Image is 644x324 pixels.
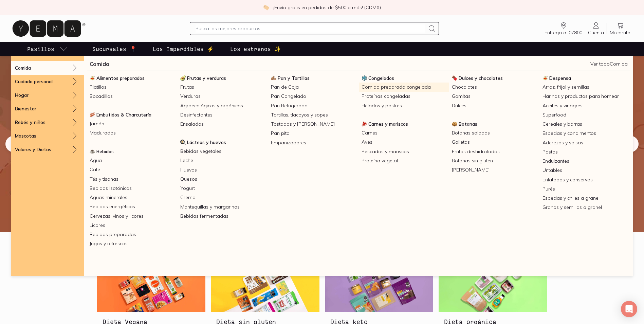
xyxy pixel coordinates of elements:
[87,119,178,128] a: Jamón
[359,156,449,165] a: Proteína vegetal
[268,101,359,110] a: Pan Refrigerado
[27,45,54,53] p: Pasillos
[87,92,178,101] a: Bocadillos
[449,120,540,128] a: BotanasBotanas
[229,42,282,56] a: Los estrenos ✨
[15,92,29,98] p: Hogar
[26,42,69,56] a: pasillo-todos-link
[540,157,630,166] a: Endulzantes
[540,203,630,212] a: Granos y semillas a granel
[15,65,31,71] p: Comida
[459,75,503,81] span: Dulces y chocolates
[590,61,628,67] a: Ver todoComida
[90,60,109,68] a: Comida
[545,30,582,36] span: Entrega a: 07800
[178,83,268,92] a: Frutas
[87,184,178,193] a: Bebidas Isotónicas
[439,263,547,312] img: Dieta orgánica
[187,139,226,145] span: Lácteos y huevos
[359,138,449,147] a: Aves
[268,120,359,129] a: Tostadas y [PERSON_NAME]
[449,138,540,147] a: Galletas
[87,175,178,184] a: Tés y tisanas
[588,30,604,36] span: Cuenta
[178,92,268,101] a: Verduras
[459,121,477,127] span: Botanas
[540,74,630,83] a: DespensaDespensa
[268,129,359,138] a: Pan pita
[359,74,449,83] a: CongeladosCongelados
[452,121,457,127] img: Botanas
[540,175,630,184] a: Enlatados y conservas
[549,75,571,81] span: Despensa
[268,110,359,120] a: Tortillas, tlacoyos y sopes
[92,45,136,53] p: Sucursales 📍
[90,149,95,154] img: Bebidas
[96,75,145,81] span: Alimentos preparados
[359,83,449,92] a: Comida preparada congelada
[540,147,630,157] a: Pastas
[180,75,186,81] img: Frutas y verduras
[273,4,381,11] p: ¡Envío gratis en pedidos de $500 o más! (CDMX)
[87,83,178,92] a: Platillos
[178,101,268,110] a: Agroecológicos y orgánicos
[542,75,548,81] img: Despensa
[540,184,630,194] a: Purés
[87,202,178,211] a: Bebidas energéticas
[15,78,53,85] p: Cuidado personal
[178,156,268,165] a: Leche
[540,92,630,101] a: Harinas y productos para hornear
[187,75,226,81] span: Frutas y verduras
[15,106,36,112] p: Bienestar
[151,42,215,56] a: Los Imperdibles ⚡️
[87,239,178,248] a: Jugos y refrescos
[278,75,310,81] span: Pan y Tortillas
[178,175,268,184] a: Quesos
[178,212,268,221] a: Bebidas fermentadas
[15,119,45,125] p: Bebés y niños
[449,165,540,175] a: [PERSON_NAME]
[540,166,630,175] a: Untables
[178,138,268,147] a: Lácteos y huevosLácteos y huevos
[87,74,178,83] a: Alimentos preparadosAlimentos preparados
[87,147,178,156] a: BebidasBebidas
[585,21,607,36] a: Cuenta
[268,138,359,147] a: Empanizadores
[90,112,95,118] img: Embutidos & Charcutería
[268,83,359,92] a: Pan de Caja
[178,193,268,202] a: Crema
[178,184,268,193] a: Yogurt
[87,230,178,239] a: Bebidas preparadas
[153,45,214,53] p: Los Imperdibles ⚡️
[87,193,178,202] a: Aguas minerales
[178,202,268,212] a: Mantequillas y margarinas
[607,21,633,36] a: Mi carrito
[359,128,449,138] a: Carnes
[359,147,449,156] a: Pescados y mariscos
[449,147,540,156] a: Frutas deshidratadas
[362,121,367,127] img: Carnes y mariscos
[449,128,540,138] a: Botanas saladas
[449,101,540,110] a: Dulces
[449,92,540,101] a: Gomitas
[268,74,359,83] a: Pan y TortillasPan y Tortillas
[87,212,178,221] a: Cervezas, vinos y licores
[540,138,630,147] a: Aderezos y salsas
[196,24,425,33] input: Busca los mejores productos
[91,42,138,56] a: Sucursales 📍
[452,75,457,81] img: Dulces y chocolates
[540,83,630,92] a: Arroz, frijol y semillas
[540,101,630,110] a: Aceites y vinagres
[97,263,206,312] img: Dieta Vegana
[96,112,151,118] span: Embutidos & Charcutería
[368,75,394,81] span: Congelados
[542,21,585,36] a: Entrega a: 07800
[180,140,186,145] img: Lácteos y huevos
[359,101,449,110] a: Helados y postres
[540,110,630,120] a: Superfood
[178,110,268,120] a: Desinfectantes
[87,110,178,119] a: Embutidos & CharcuteríaEmbutidos & Charcutería
[87,156,178,165] a: Agua
[325,263,434,312] img: Dieta keto
[368,121,408,127] span: Carnes y mariscos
